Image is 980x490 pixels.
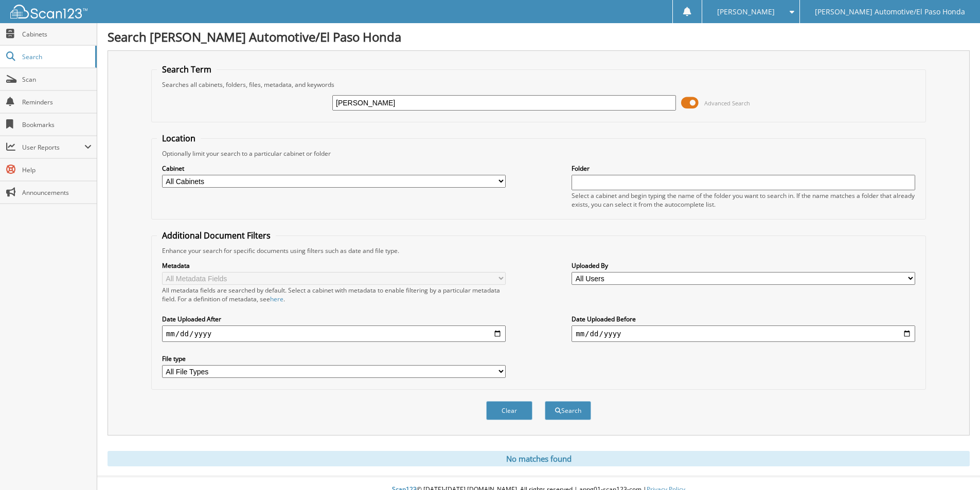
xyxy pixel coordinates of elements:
button: Clear [486,401,532,420]
a: here [270,295,283,303]
label: Date Uploaded After [162,315,506,323]
span: Announcements [22,188,92,197]
span: [PERSON_NAME] Automotive/El Paso Honda [815,9,965,15]
div: Enhance your search for specific documents using filters such as date and file type. [157,246,920,255]
span: [PERSON_NAME] [717,9,775,15]
legend: Additional Document Filters [157,230,276,241]
span: Reminders [22,98,92,106]
span: Help [22,166,92,174]
span: Bookmarks [22,120,92,129]
div: Searches all cabinets, folders, files, metadata, and keywords [157,80,920,89]
input: end [572,325,915,342]
label: Cabinet [162,164,506,173]
label: Metadata [162,261,506,270]
button: Search [545,401,591,420]
img: scan123-logo-white.svg [10,5,87,19]
div: No matches found [108,451,970,466]
legend: Location [157,133,201,144]
input: start [162,325,506,342]
div: Select a cabinet and begin typing the name of the folder you want to search in. If the name match... [572,191,915,209]
span: Search [22,52,90,61]
label: File type [162,354,506,363]
span: Advanced Search [704,99,750,107]
label: Folder [572,164,915,173]
span: Cabinets [22,30,92,39]
legend: Search Term [157,64,217,75]
span: User Reports [22,143,84,152]
div: All metadata fields are searched by default. Select a cabinet with metadata to enable filtering b... [162,286,506,303]
label: Date Uploaded Before [572,315,915,323]
h1: Search [PERSON_NAME] Automotive/El Paso Honda [108,28,970,45]
span: Scan [22,75,92,84]
div: Optionally limit your search to a particular cabinet or folder [157,149,920,158]
label: Uploaded By [572,261,915,270]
